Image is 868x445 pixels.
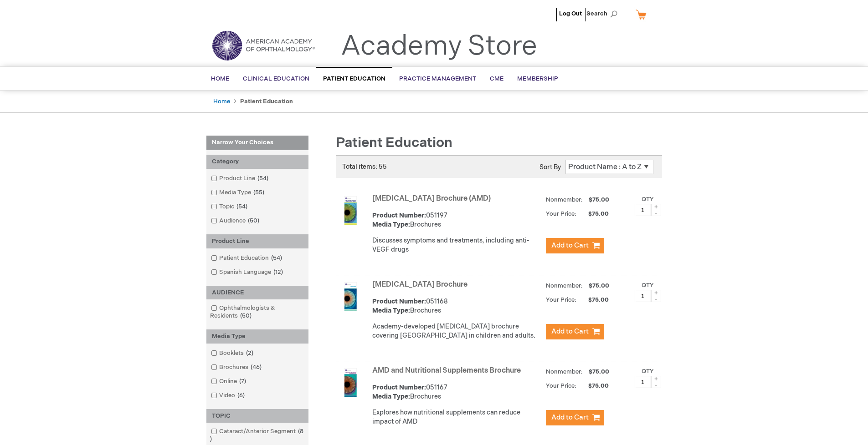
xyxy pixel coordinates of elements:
[209,202,251,211] a: Topic54
[546,296,576,303] strong: Your Price:
[546,410,604,425] button: Add to Cart
[372,212,426,219] strong: Product Number:
[206,329,308,344] div: Media Type
[551,413,589,422] span: Add to Cart
[235,392,247,399] span: 6
[237,378,248,385] span: 7
[336,282,365,311] img: Amblyopia Brochure
[517,75,558,82] span: Membership
[209,254,286,263] a: Patient Education54
[546,238,604,253] button: Add to Cart
[336,135,452,151] span: Patient Education
[372,383,541,401] div: 051167 Brochures
[372,297,541,315] div: 051168 Brochures
[372,384,426,391] strong: Product Number:
[209,427,306,444] a: Cataract/Anterior Segment8
[372,366,521,375] a: AMD and Nutritional Supplements Brochure
[372,194,491,203] a: [MEDICAL_DATA] Brochure (AMD)
[546,210,576,217] strong: Your Price:
[206,286,308,300] div: AUDIENCE
[635,290,651,302] input: Qty
[246,217,262,224] span: 50
[209,174,272,183] a: Product Line54
[240,98,293,105] strong: Patient Education
[539,163,561,171] label: Sort By
[209,304,306,320] a: Ophthalmologists & Residents50
[209,391,248,400] a: Video6
[586,5,621,23] span: Search
[210,428,303,443] span: 8
[209,363,265,372] a: Brochures46
[635,204,651,216] input: Qty
[211,75,229,82] span: Home
[490,75,503,82] span: CME
[551,327,589,336] span: Add to Cart
[206,234,308,248] div: Product Line
[372,236,541,254] p: Discusses symptoms and treatments, including anti-VEGF drugs
[642,196,654,203] label: Qty
[234,203,250,210] span: 54
[546,382,576,389] strong: Your Price:
[209,377,250,386] a: Online7
[399,75,476,82] span: Practice Management
[243,75,309,82] span: Clinical Education
[587,282,611,289] span: $75.00
[372,211,541,229] div: 051197 Brochures
[251,189,267,196] span: 55
[209,349,257,358] a: Booklets2
[206,409,308,423] div: TOPIC
[546,280,583,292] strong: Nonmember:
[642,368,654,375] label: Qty
[372,298,426,305] strong: Product Number:
[206,136,308,150] strong: Narrow Your Choices
[209,217,263,225] a: Audience50
[206,155,308,169] div: Category
[336,196,365,225] img: Age-Related Macular Degeneration Brochure (AMD)
[578,210,610,217] span: $75.00
[642,282,654,289] label: Qty
[372,322,541,340] p: Academy-developed [MEDICAL_DATA] brochure covering [GEOGRAPHIC_DATA] in children and adults.
[372,408,541,426] p: Explores how nutritional supplements can reduce impact of AMD
[546,324,604,339] button: Add to Cart
[578,382,610,389] span: $75.00
[209,188,268,197] a: Media Type55
[372,393,410,400] strong: Media Type:
[323,75,385,82] span: Patient Education
[372,307,410,314] strong: Media Type:
[271,268,285,276] span: 12
[238,312,254,319] span: 50
[244,349,256,357] span: 2
[213,98,230,105] a: Home
[255,175,271,182] span: 54
[336,368,365,397] img: AMD and Nutritional Supplements Brochure
[578,296,610,303] span: $75.00
[635,376,651,388] input: Qty
[559,10,582,17] a: Log Out
[546,366,583,378] strong: Nonmember:
[551,241,589,250] span: Add to Cart
[269,254,284,262] span: 54
[587,368,611,375] span: $75.00
[546,194,583,206] strong: Nonmember:
[342,163,387,171] span: Total items: 55
[248,364,264,371] span: 46
[341,30,537,63] a: Academy Store
[587,196,611,203] span: $75.00
[209,268,287,277] a: Spanish Language12
[372,221,410,228] strong: Media Type:
[372,280,467,289] a: [MEDICAL_DATA] Brochure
